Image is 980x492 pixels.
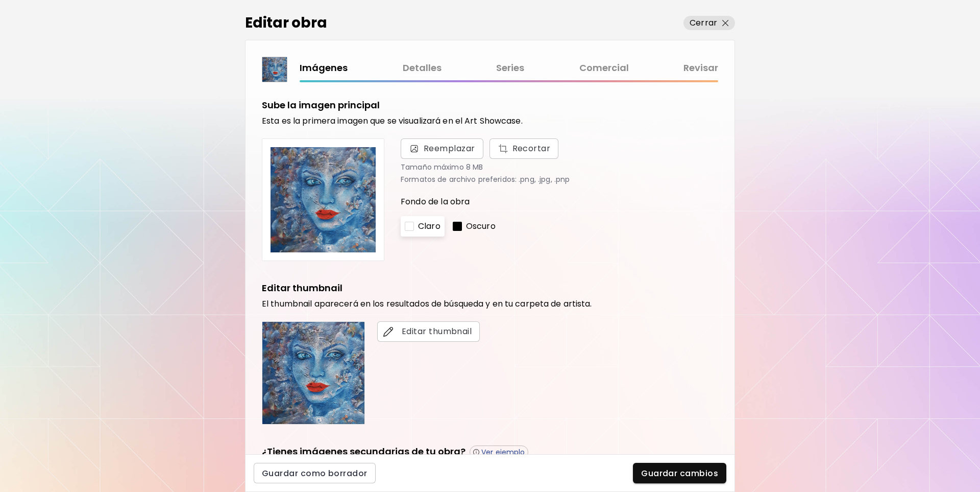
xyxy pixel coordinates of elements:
img: thumbnail [262,57,287,82]
span: Guardar como borrador [262,468,367,479]
h6: Esta es la primera imagen que se visualizará en el Art Showcase. [262,116,718,126]
a: Comercial [579,61,629,76]
button: Ver ejemplo [470,446,528,459]
span: Recortar [498,143,551,155]
button: Guardar como borrador [254,463,376,483]
a: Detalles [403,61,442,76]
a: Series [496,61,524,76]
img: edit [383,326,394,337]
span: Editar thumbnail [385,325,472,338]
h5: Sube la imagen principal [262,99,380,112]
button: Guardar cambios [633,463,726,483]
h5: ¿Tienes imágenes secundarias de tu obra? [262,445,465,459]
p: Oscuro [466,220,496,232]
span: Reemplazar [401,138,483,159]
span: Reemplazar [424,143,475,155]
h6: El thumbnail aparecerá en los resultados de búsqueda y en tu carpeta de artista. [262,299,718,309]
p: Fondo de la obra [401,196,718,208]
p: Claro [418,220,440,232]
p: Ver ejemplo [481,448,525,457]
p: Formatos de archivo preferidos: .png, .jpg, .pnp [401,175,718,183]
span: Guardar cambios [641,468,718,479]
button: Reemplazar [489,138,559,159]
p: Tamaño máximo 8 MB [401,163,718,171]
button: editEditar thumbnail [377,321,480,342]
a: Revisar [683,61,718,76]
h5: Editar thumbnail [262,282,342,295]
